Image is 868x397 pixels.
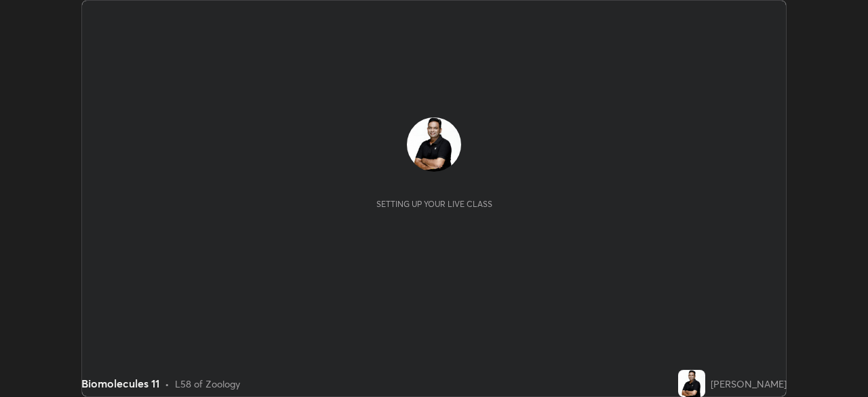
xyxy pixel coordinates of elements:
[407,117,461,172] img: 5b67bc2738cd4d57a8ec135b31aa2f06.jpg
[711,377,787,391] div: [PERSON_NAME]
[165,377,170,391] div: •
[81,375,159,392] div: Biomolecules 11
[175,377,240,391] div: L58 of Zoology
[376,199,492,209] div: Setting up your live class
[678,370,705,397] img: 5b67bc2738cd4d57a8ec135b31aa2f06.jpg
